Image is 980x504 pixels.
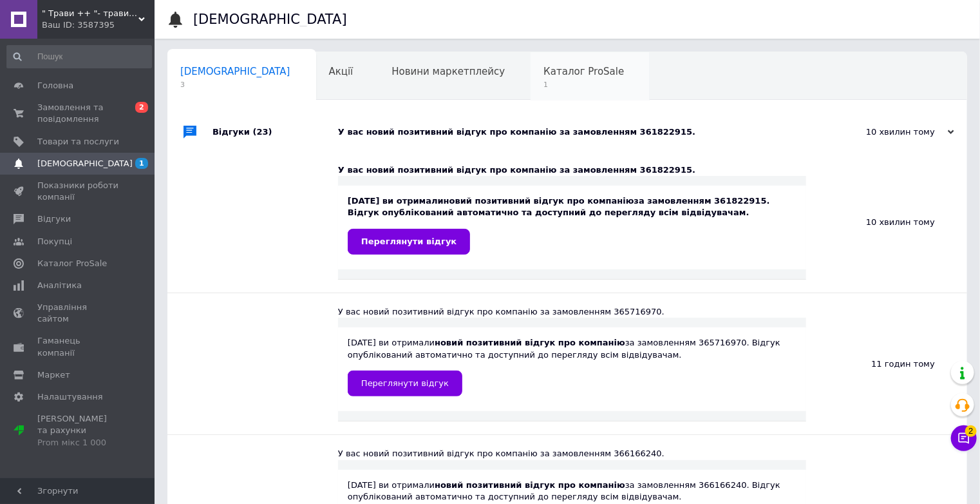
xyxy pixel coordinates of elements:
[435,338,625,347] b: новий позитивний відгук про компанію
[348,337,796,396] div: [DATE] ви отримали за замовленням 365716970. Відгук опублікований автоматично та доступний до пер...
[361,237,457,246] span: Переглянути відгук
[42,8,138,19] span: " Трави ++ "- трави,корiння,плоди,насiння,сухоцвiти
[951,425,977,451] button: Чат з покупцем2
[435,480,625,490] b: новий позитивний відгук про компанію
[348,371,462,396] a: Переглянути відгук
[37,136,119,148] span: Товари та послуги
[37,258,107,269] span: Каталог ProSale
[965,425,977,437] span: 2
[37,180,119,203] span: Показники роботи компанії
[444,196,634,206] b: новий позитивний відгук про компанію
[806,151,967,293] div: 10 хвилин тому
[135,102,148,113] span: 2
[543,66,624,77] span: Каталог ProSale
[37,369,70,381] span: Маркет
[348,229,470,255] a: Переглянути відгук
[37,335,119,358] span: Гаманець компанії
[37,80,73,92] span: Головна
[329,66,353,77] span: Акції
[212,113,338,151] div: Відгуки
[338,448,806,460] div: У вас новий позитивний відгук про компанію за замовленням 366166240.
[37,213,71,225] span: Відгуки
[253,127,272,137] span: (23)
[193,12,347,27] h1: [DEMOGRAPHIC_DATA]
[338,306,806,318] div: У вас новий позитивний відгук про компанію за замовленням 365716970.
[338,126,825,138] div: У вас новий позитивний відгук про компанію за замовленням 361822915.
[338,164,806,176] div: У вас новий позитивний відгук про компанію за замовленням 361822915.
[37,413,119,449] span: [PERSON_NAME] та рахунки
[37,280,82,291] span: Аналітика
[391,66,505,77] span: Новини маркетплейсу
[42,19,155,31] div: Ваш ID: 3587395
[37,391,103,403] span: Налаштування
[180,66,290,77] span: [DEMOGRAPHIC_DATA]
[180,80,290,90] span: 3
[543,80,624,90] span: 1
[37,102,119,125] span: Замовлення та повідомлення
[37,437,119,449] div: Prom мікс 1 000
[6,45,152,68] input: Пошук
[806,293,967,434] div: 11 годин тому
[135,158,148,169] span: 1
[361,378,449,388] span: Переглянути відгук
[825,126,954,138] div: 10 хвилин тому
[37,158,133,170] span: [DEMOGRAPHIC_DATA]
[37,236,72,247] span: Покупці
[37,302,119,325] span: Управління сайтом
[348,195,796,254] div: [DATE] ви отримали за замовленням 361822915. Відгук опублікований автоматично та доступний до пер...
